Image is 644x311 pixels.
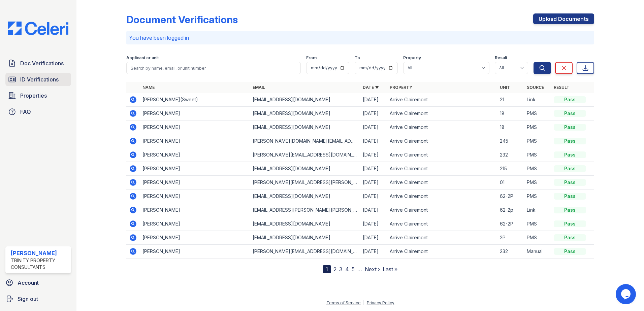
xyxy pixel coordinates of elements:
td: PMS [524,231,551,245]
td: [DATE] [360,162,387,176]
td: [PERSON_NAME] [140,134,250,148]
a: Date ▼ [363,85,379,90]
a: Terms of Service [326,300,361,305]
td: [PERSON_NAME] [140,162,250,176]
div: Pass [554,207,586,213]
a: Doc Verifications [5,57,71,70]
td: Arrive Clairemont [387,231,497,245]
td: PMS [524,176,551,189]
td: [PERSON_NAME] [140,107,250,120]
a: Result [554,85,570,90]
td: PMS [524,217,551,231]
td: 215 [497,162,524,176]
div: Pass [554,234,586,241]
td: Link [524,203,551,217]
a: Last » [383,266,397,273]
td: Arrive Clairemont [387,120,497,134]
td: PMS [524,120,551,134]
td: Arrive Clairemont [387,189,497,203]
td: [DATE] [360,217,387,231]
a: Name [142,85,155,90]
span: Account [18,279,39,287]
span: … [357,265,362,273]
div: 1 [323,265,331,273]
td: [PERSON_NAME][DOMAIN_NAME][EMAIL_ADDRESS][PERSON_NAME][DOMAIN_NAME] [250,134,360,148]
td: Arrive Clairemont [387,107,497,120]
td: 62-2p [497,203,524,217]
td: [PERSON_NAME] [140,189,250,203]
td: [EMAIL_ADDRESS][DOMAIN_NAME] [250,120,360,134]
a: 4 [345,266,349,273]
td: [EMAIL_ADDRESS][PERSON_NAME][PERSON_NAME][DOMAIN_NAME] [250,203,360,217]
a: 3 [339,266,343,273]
td: [PERSON_NAME] [140,203,250,217]
td: [DATE] [360,176,387,189]
div: Pass [554,165,586,172]
a: Properties [5,89,71,102]
a: Sign out [3,292,74,306]
div: Pass [554,96,586,103]
td: [PERSON_NAME] [140,120,250,134]
td: 21 [497,93,524,107]
td: [PERSON_NAME] [140,217,250,231]
td: [EMAIL_ADDRESS][DOMAIN_NAME] [250,231,360,245]
td: [PERSON_NAME][EMAIL_ADDRESS][PERSON_NAME][DOMAIN_NAME] [250,176,360,189]
div: Trinity Property Consultants [11,257,68,271]
p: You have been logged in [129,34,591,42]
a: Next › [365,266,380,273]
label: To [355,55,360,61]
label: Applicant or unit [126,55,159,61]
td: Arrive Clairemont [387,134,497,148]
td: Arrive Clairemont [387,217,497,231]
td: PMS [524,148,551,162]
a: ID Verifications [5,73,71,86]
td: Arrive Clairemont [387,148,497,162]
label: Property [403,55,421,61]
div: Pass [554,220,586,227]
a: 2 [333,266,336,273]
td: [PERSON_NAME](Sweet) [140,93,250,107]
div: Pass [554,193,586,200]
td: Arrive Clairemont [387,162,497,176]
label: Result [495,55,507,61]
td: [DATE] [360,231,387,245]
a: Privacy Policy [367,300,394,305]
div: Pass [554,138,586,144]
td: Arrive Clairemont [387,176,497,189]
span: Sign out [18,295,38,303]
span: FAQ [20,108,31,116]
a: Unit [500,85,510,90]
td: 232 [497,148,524,162]
a: Property [390,85,412,90]
iframe: chat widget [616,284,637,304]
td: 62-2P [497,217,524,231]
td: [DATE] [360,120,387,134]
td: [EMAIL_ADDRESS][DOMAIN_NAME] [250,217,360,231]
td: 18 [497,120,524,134]
div: Document Verifications [126,13,238,26]
td: [DATE] [360,148,387,162]
td: [PERSON_NAME] [140,176,250,189]
td: [EMAIL_ADDRESS][DOMAIN_NAME] [250,93,360,107]
td: Link [524,93,551,107]
input: Search by name, email, or unit number [126,62,301,74]
label: From [306,55,317,61]
td: [PERSON_NAME] [140,245,250,258]
td: 18 [497,107,524,120]
td: 2P [497,231,524,245]
td: [DATE] [360,134,387,148]
td: [EMAIL_ADDRESS][DOMAIN_NAME] [250,189,360,203]
span: ID Verifications [20,75,59,83]
a: FAQ [5,105,71,118]
td: [EMAIL_ADDRESS][DOMAIN_NAME] [250,107,360,120]
a: Source [527,85,544,90]
span: Properties [20,92,47,100]
span: Doc Verifications [20,59,64,67]
td: [DATE] [360,189,387,203]
td: PMS [524,162,551,176]
div: | [363,300,364,305]
td: 01 [497,176,524,189]
td: [DATE] [360,203,387,217]
div: Pass [554,110,586,117]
